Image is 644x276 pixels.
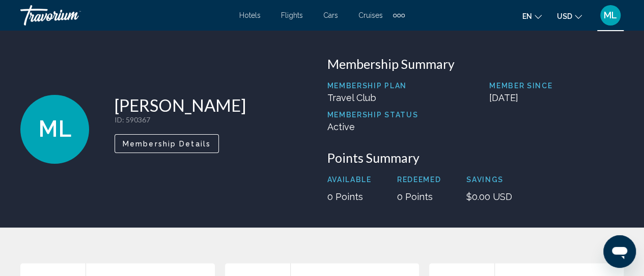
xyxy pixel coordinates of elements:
[115,115,246,124] p: : 590367
[115,95,246,115] h1: [PERSON_NAME]
[557,9,582,23] button: Change currency
[38,116,71,142] span: ML
[522,12,532,20] span: en
[397,175,441,184] p: Redeemed
[557,12,572,20] span: USD
[327,82,418,90] p: Membership Plan
[597,5,624,26] button: User Menu
[489,92,624,103] p: [DATE]
[20,5,229,26] a: Travorium
[115,137,219,148] a: Membership Details
[466,191,512,202] p: $0.00 USD
[327,150,624,165] h3: Points Summary
[115,134,219,153] button: Membership Details
[327,56,624,71] h3: Membership Summary
[327,175,372,184] p: Available
[123,140,211,148] span: Membership Details
[522,9,542,23] button: Change language
[323,11,338,19] a: Cars
[466,175,512,184] p: Savings
[327,121,418,132] p: Active
[489,82,624,90] p: Member Since
[358,11,383,19] a: Cruises
[604,10,617,20] span: ML
[327,191,372,202] p: 0 Points
[327,111,418,119] p: Membership Status
[239,11,261,19] a: Hotels
[115,115,122,124] span: ID
[393,7,405,23] button: Extra navigation items
[397,191,441,202] p: 0 Points
[281,11,303,19] a: Flights
[603,235,636,268] iframe: Button to launch messaging window
[327,92,418,103] p: Travel Club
